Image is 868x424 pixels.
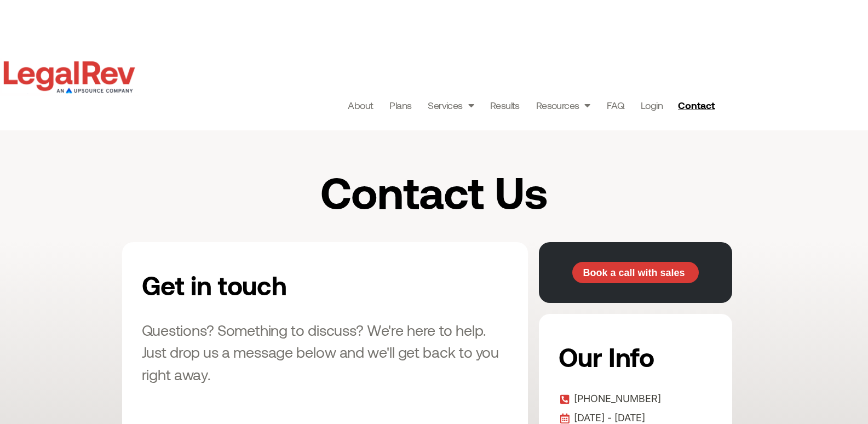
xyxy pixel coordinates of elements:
[490,98,520,113] a: Results
[678,100,715,110] span: Contact
[348,98,373,113] a: About
[571,391,661,407] span: [PHONE_NUMBER]
[142,319,508,386] h3: Questions? Something to discuss? We're here to help. Just drop us a message below and we'll get b...
[559,334,709,380] h2: Our Info
[674,96,722,114] a: Contact
[607,98,624,113] a: FAQ
[142,262,398,308] h2: Get in touch
[572,262,699,284] a: Book a call with sales
[536,98,590,113] a: Resources
[389,98,411,113] a: Plans
[348,98,663,113] nav: Menu
[641,98,663,113] a: Login
[428,98,474,113] a: Services
[559,391,712,407] a: [PHONE_NUMBER]
[216,169,653,215] h1: Contact Us
[583,268,685,278] span: Book a call with sales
